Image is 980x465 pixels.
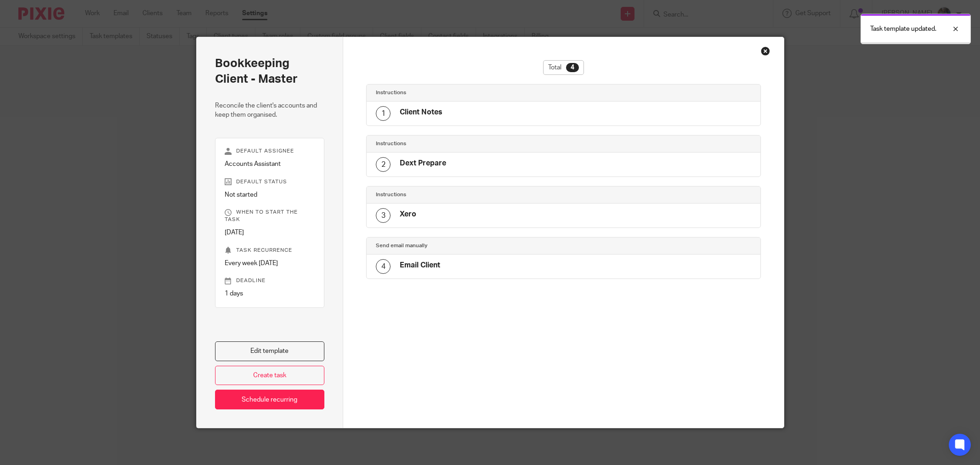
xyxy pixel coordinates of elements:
p: Default status [225,178,315,186]
p: When to start the task [225,209,315,223]
h4: Dext Prepare [400,159,446,168]
div: 3 [376,208,391,223]
p: Task template updated. [870,24,936,34]
h4: Xero [400,210,416,219]
h4: Client Notes [400,108,442,117]
p: Not started [225,190,315,199]
div: 1 [376,106,391,121]
a: Edit template [215,341,325,361]
p: Accounts Assistant [225,159,315,169]
p: Deadline [225,277,315,284]
div: Total [543,60,584,75]
h4: Send email manually [376,242,563,250]
div: Close this dialog window [761,46,770,56]
div: 2 [376,157,391,172]
a: Create task [215,366,325,386]
a: Schedule recurring [215,390,325,409]
div: 4 [376,259,391,274]
p: [DATE] [225,228,315,237]
h2: Bookkeeping Client - Master [215,56,325,87]
p: Task recurrence [225,247,315,254]
p: Default assignee [225,147,315,155]
p: Every week [DATE] [225,259,315,268]
h4: Email Client [400,261,440,270]
p: 1 days [225,289,315,298]
div: 4 [566,63,579,72]
h4: Instructions [376,191,563,198]
h4: Instructions [376,89,563,96]
p: Reconcile the client's accounts and keep them organised. [215,101,325,120]
h4: Instructions [376,140,563,147]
